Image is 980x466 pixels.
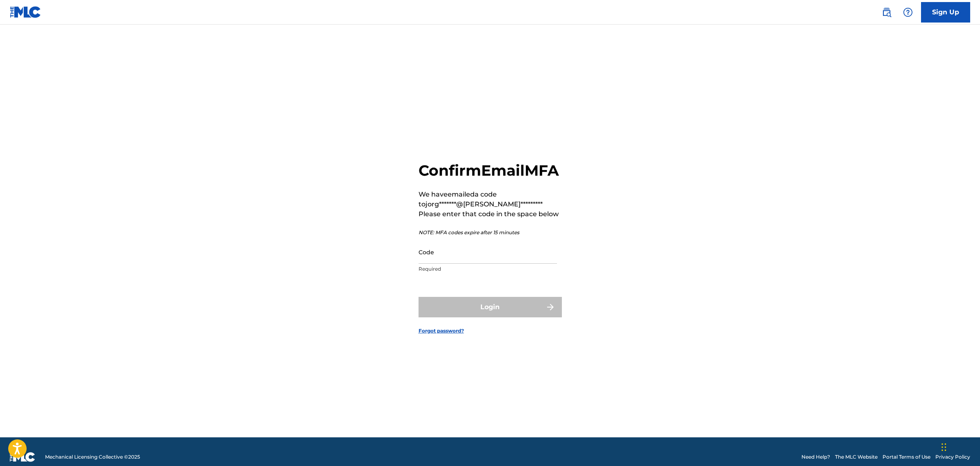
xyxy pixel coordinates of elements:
[921,2,970,23] a: Sign Up
[45,453,140,461] span: Mechanical Licensing Collective © 2025
[939,427,980,466] iframe: Chat Widget
[878,4,895,20] a: Public Search
[900,4,916,20] div: Help
[10,452,35,462] img: logo
[419,209,562,219] p: Please enter that code in the space below
[942,435,946,459] div: Arrastrar
[419,229,562,236] p: NOTE: MFA codes expire after 15 minutes
[801,453,830,461] a: Need Help?
[10,6,41,18] img: MLC Logo
[939,427,980,466] div: Widget de chat
[835,453,878,461] a: The MLC Website
[419,265,557,273] p: Required
[903,7,913,17] img: help
[419,161,562,180] h2: Confirm Email MFA
[883,453,930,461] a: Portal Terms of Use
[419,327,464,335] a: Forgot password?
[935,453,970,461] a: Privacy Policy
[882,7,892,17] img: search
